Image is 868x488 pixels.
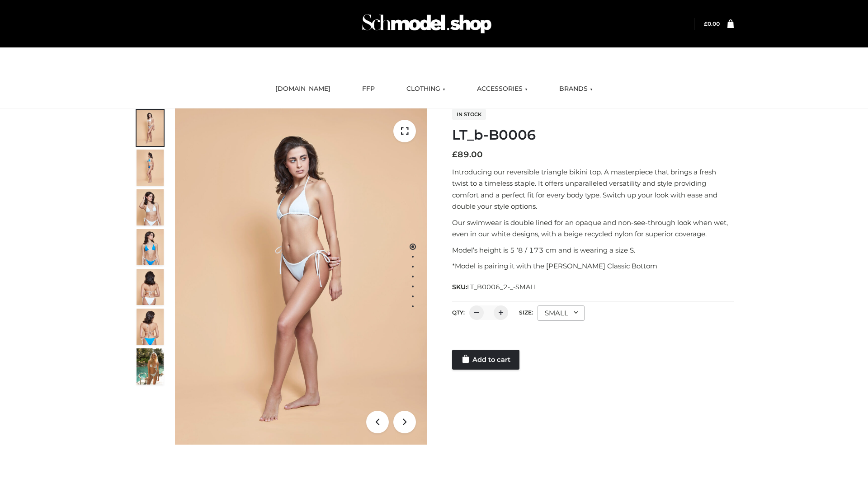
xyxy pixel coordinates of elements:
[137,189,164,225] img: ArielClassicBikiniTop_CloudNine_AzureSky_OW114ECO_3-scaled.jpg
[137,269,164,305] img: ArielClassicBikiniTop_CloudNine_AzureSky_OW114ECO_7-scaled.jpg
[452,244,734,256] p: Model’s height is 5 ‘8 / 173 cm and is wearing a size S.
[452,150,483,160] bdi: 89.00
[704,20,708,27] span: £
[137,229,164,265] img: ArielClassicBikiniTop_CloudNine_AzureSky_OW114ECO_4-scaled.jpg
[137,348,164,385] img: Arieltop_CloudNine_AzureSky2.jpg
[452,217,734,240] p: Our swimwear is double lined for an opaque and non-see-through look when wet, even in our white d...
[704,20,720,27] bdi: 0.00
[452,109,486,120] span: In stock
[552,79,599,99] a: BRANDS
[400,79,452,99] a: CLOTHING
[269,79,337,99] a: [DOMAIN_NAME]
[538,305,585,321] div: SMALL
[452,309,465,316] label: QTY:
[452,166,734,212] p: Introducing our reversible triangle bikini top. A masterpiece that brings a fresh twist to a time...
[452,260,734,272] p: *Model is pairing it with the [PERSON_NAME] Classic Bottom
[467,283,538,291] span: LT_B0006_2-_-SMALL
[137,110,164,146] img: ArielClassicBikiniTop_CloudNine_AzureSky_OW114ECO_1-scaled.jpg
[452,282,538,292] span: SKU:
[470,79,534,99] a: ACCESSORIES
[519,309,533,316] label: Size:
[452,350,519,370] a: Add to cart
[359,6,495,42] img: Schmodel Admin 964
[452,127,734,143] h1: LT_b-B0006
[137,309,164,345] img: ArielClassicBikiniTop_CloudNine_AzureSky_OW114ECO_8-scaled.jpg
[137,150,164,186] img: ArielClassicBikiniTop_CloudNine_AzureSky_OW114ECO_2-scaled.jpg
[704,20,720,27] a: £0.00
[355,79,382,99] a: FFP
[452,150,458,160] span: £
[175,108,427,445] img: ArielClassicBikiniTop_CloudNine_AzureSky_OW114ECO_1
